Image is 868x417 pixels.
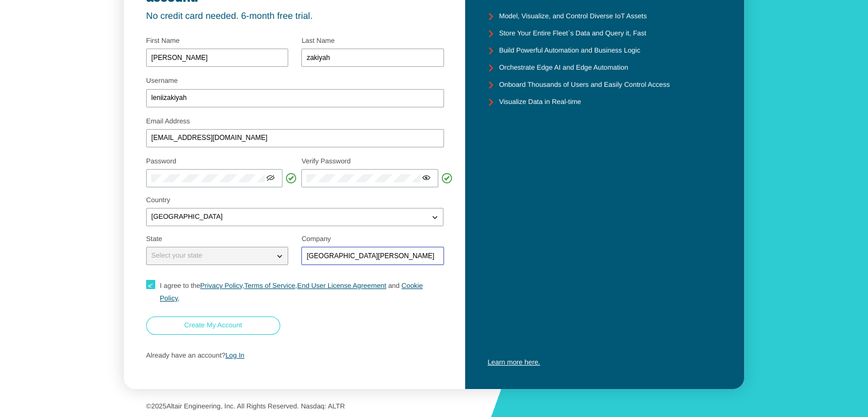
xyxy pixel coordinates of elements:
[146,11,443,22] unity-typography: No credit card needed. 6-month free trial.
[499,81,669,89] unity-typography: Onboard Thousands of Users and Easily Control Access
[487,358,540,366] a: Learn more here.
[146,403,722,411] p: © Altair Engineering, Inc. All Rights Reserved. Nasdaq: ALTR
[146,117,190,125] label: Email Address
[146,157,176,165] label: Password
[499,30,646,38] unity-typography: Store Your Entire Fleet`s Data and Query it, Fast
[499,13,647,21] unity-typography: Model, Visualize, and Control Diverse IoT Assets
[160,282,423,302] a: Cookie Policy
[244,282,295,290] a: Terms of Service
[487,222,722,354] iframe: YouTube video player
[499,98,581,106] unity-typography: Visualize Data in Real-time
[151,402,167,410] span: 2025
[200,282,243,290] a: Privacy Policy
[146,352,443,360] p: Already have an account?
[388,282,399,290] span: and
[499,64,628,72] unity-typography: Orchestrate Edge AI and Edge Automation
[297,282,386,290] a: End User License Agreement
[225,351,244,359] a: Log In
[146,77,177,85] label: Username
[499,47,640,55] unity-typography: Build Powerful Automation and Business Logic
[160,282,423,302] span: I agree to the , , ,
[301,157,350,165] label: Verify Password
